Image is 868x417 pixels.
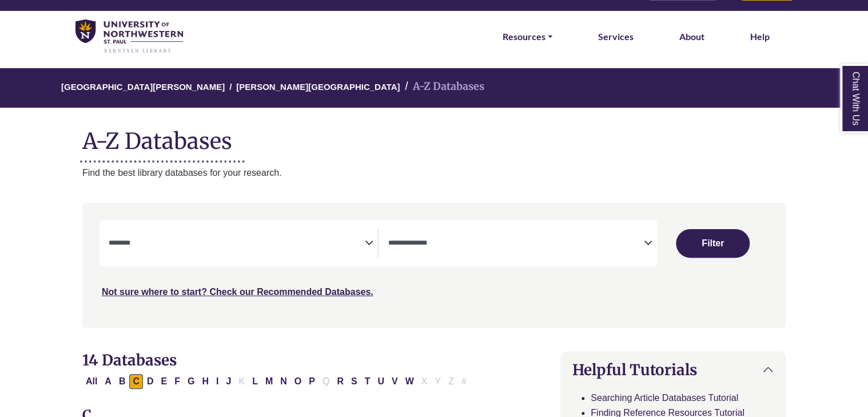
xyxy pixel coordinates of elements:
[374,374,388,389] button: Filter Results U
[116,374,129,389] button: Filter Results B
[402,374,417,389] button: Filter Results W
[305,374,318,389] button: Filter Results P
[158,374,171,389] button: Filter Results E
[333,374,347,389] button: Filter Results R
[198,374,212,389] button: Filter Results H
[82,203,786,328] nav: Search filters
[277,374,290,389] button: Filter Results N
[236,80,400,92] a: [PERSON_NAME][GEOGRAPHIC_DATA]
[262,374,276,389] button: Filter Results M
[102,287,373,297] a: Not sure where to start? Check our Recommended Databases.
[213,374,222,389] button: Filter Results I
[82,119,786,154] h1: A-Z Databases
[144,374,157,389] button: Filter Results D
[82,68,786,108] nav: breadcrumb
[598,29,634,44] a: Services
[388,239,644,249] textarea: Search
[109,239,365,249] textarea: Search
[400,78,484,95] li: A-Z Databases
[222,374,234,389] button: Filter Results J
[348,374,361,389] button: Filter Results S
[388,374,401,389] button: Filter Results V
[679,29,704,44] a: About
[82,376,471,385] div: Alpha-list to filter by first letter of database name
[82,351,177,369] span: 14 Databases
[171,374,184,389] button: Filter Results F
[129,374,143,389] button: Filter Results C
[184,374,198,389] button: Filter Results G
[561,352,785,388] button: Helpful Tutorials
[750,29,770,44] a: Help
[101,374,115,389] button: Filter Results A
[82,166,786,180] p: Find the best library databases for your research.
[503,29,552,44] a: Resources
[361,374,374,389] button: Filter Results T
[61,80,225,92] a: [GEOGRAPHIC_DATA][PERSON_NAME]
[291,374,305,389] button: Filter Results O
[249,374,261,389] button: Filter Results L
[75,19,183,54] img: library_home
[82,374,101,389] button: All
[676,229,749,258] button: Submit for Search Results
[591,393,738,403] a: Searching Article Databases Tutorial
